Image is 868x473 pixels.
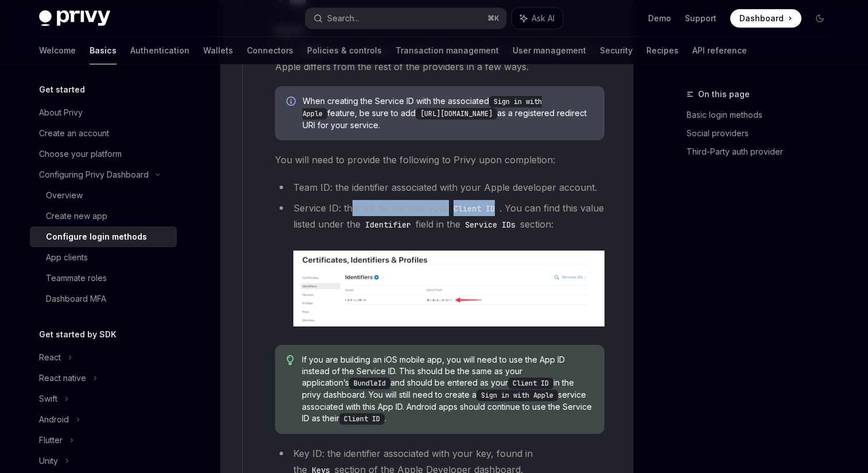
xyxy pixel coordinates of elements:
div: Configuring Privy Dashboard [39,168,149,182]
a: Transaction management [396,37,499,64]
a: About Privy [30,102,177,123]
div: Overview [46,189,83,202]
a: User management [513,37,586,64]
code: Client ID [508,378,553,389]
div: App clients [46,251,88,264]
code: Client ID [339,413,385,425]
code: Sign in with Apple [476,390,558,401]
span: ⌘ K [487,14,499,23]
a: Demo [648,13,671,24]
a: Configure login methods [30,226,177,247]
svg: Info [286,97,298,108]
div: React [39,351,61,364]
code: BundleId [349,378,390,389]
div: Android [39,413,69,426]
a: Create new app [30,206,177,226]
div: React native [39,371,86,385]
div: Dashboard MFA [46,292,106,306]
a: Basics [90,37,117,64]
span: When creating the Service ID with the associated feature, be sure to add as a registered redirect... [303,95,593,131]
div: Flutter [39,433,63,447]
a: Social providers [687,124,838,143]
a: Welcome [39,37,76,64]
a: App clients [30,247,177,268]
div: Unity [39,454,58,468]
a: Security [600,37,633,64]
a: Third-Party auth provider [687,143,838,161]
div: Configure login methods [46,230,147,244]
li: Team ID: the identifier associated with your Apple developer account. [275,179,604,195]
code: Service IDs [460,218,520,231]
a: Teammate roles [30,268,177,289]
button: Ask AI [512,8,563,29]
span: Dashboard [739,13,784,24]
svg: Tip [286,355,294,366]
div: Create an account [39,126,109,140]
span: You will need to provide the following to Privy upon completion: [275,152,604,168]
div: Choose your platform [39,147,122,161]
a: Dashboard [730,9,801,28]
a: Create an account [30,123,177,144]
h5: Get started by SDK [39,328,117,341]
a: Wallets [203,37,233,64]
a: Recipes [646,37,679,64]
span: On this page [698,87,750,101]
a: Connectors [247,37,293,64]
img: dark logo [39,10,110,26]
code: [URL][DOMAIN_NAME] [416,108,497,120]
a: Support [685,13,716,24]
code: Identifier [361,218,416,231]
li: Service ID: this will be used as your . You can find this value listed under the field in the sec... [275,200,604,326]
h5: Get started [39,83,85,97]
a: Dashboard MFA [30,289,177,309]
div: Create new app [46,209,107,223]
code: Sign in with Apple [303,96,542,120]
a: Choose your platform [30,144,177,164]
a: Overview [30,185,177,206]
button: Search...⌘K [305,8,506,29]
a: API reference [692,37,747,64]
button: Toggle dark mode [811,9,829,28]
div: Search... [327,11,359,25]
img: Apple services id [293,251,604,326]
div: Swift [39,392,57,406]
div: Teammate roles [46,271,107,285]
span: If you are building an iOS mobile app, you will need to use the App ID instead of the Service ID.... [302,354,593,425]
a: Policies & controls [307,37,382,64]
a: Basic login methods [687,106,838,124]
a: Authentication [130,37,189,64]
div: About Privy [39,106,83,120]
code: Client ID [449,202,499,215]
span: Ask AI [532,13,555,24]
